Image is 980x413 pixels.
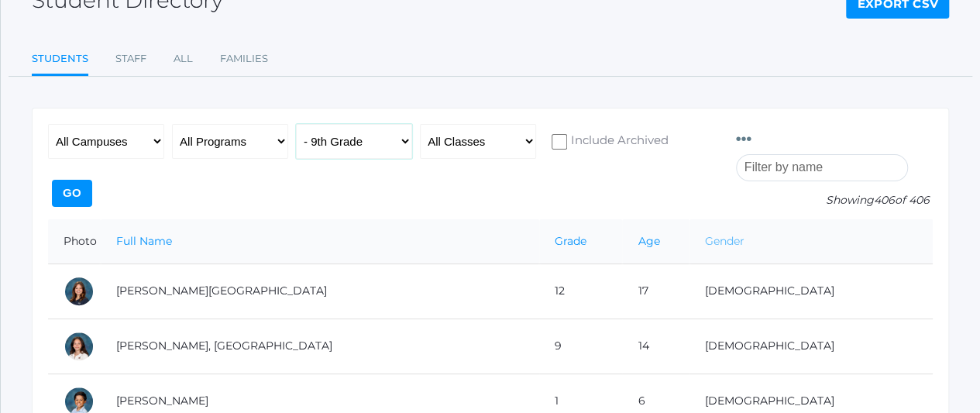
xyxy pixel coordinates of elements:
a: Age [638,234,659,248]
td: [DEMOGRAPHIC_DATA] [689,318,933,373]
span: Include Archived [567,132,669,151]
a: Students [32,43,88,77]
td: [PERSON_NAME], [GEOGRAPHIC_DATA] [101,318,539,373]
div: Charlotte Abdulla [64,276,95,307]
td: 17 [622,263,689,318]
input: Include Archived [552,134,567,150]
td: [DEMOGRAPHIC_DATA] [689,263,933,318]
a: Full Name [116,234,172,248]
td: [PERSON_NAME][GEOGRAPHIC_DATA] [101,263,539,318]
input: Go [52,180,92,207]
a: Families [220,43,268,74]
p: Showing of 406 [736,192,933,208]
a: Gender [705,234,744,248]
a: Staff [115,43,146,74]
td: 9 [539,318,623,373]
a: All [174,43,193,74]
span: 406 [874,193,895,207]
input: Filter by name [736,154,908,181]
a: Grade [555,234,586,248]
td: 12 [539,263,623,318]
td: 14 [622,318,689,373]
th: Photo [48,219,101,264]
div: Phoenix Abdulla [64,331,95,362]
